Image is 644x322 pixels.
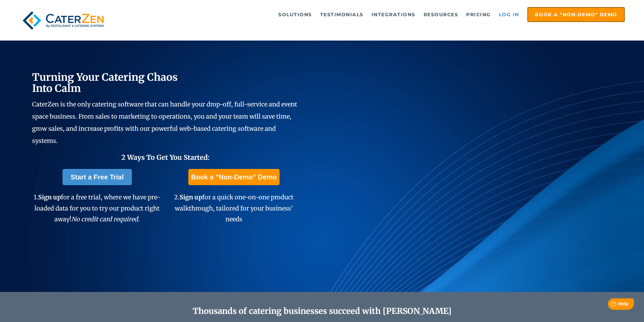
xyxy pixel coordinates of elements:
[63,169,132,185] a: Start a Free Trial
[34,193,160,223] span: 1. for a free trial, where we have pre-loaded data for you to try our product right away!
[71,215,140,223] em: No credit card required.
[463,8,494,21] a: Pricing
[19,7,107,34] img: caterzen
[174,193,293,223] span: 2. for a quick one-on-one product walkthrough, tailored for your business' needs
[527,7,625,22] a: Book a "Non-Demo" Demo
[275,8,315,21] a: Solutions
[584,296,637,315] iframe: Help widget launcher
[368,8,419,21] a: Integrations
[420,8,462,21] a: Resources
[65,306,580,316] h2: Thousands of catering businesses succeed with [PERSON_NAME]
[180,193,202,201] span: Sign up
[188,169,279,185] a: Book a "Non-Demo" Demo
[496,8,523,21] a: Log in
[32,71,178,95] span: Turning Your Catering Chaos Into Calm
[38,193,61,201] span: Sign up
[121,153,210,162] span: 2 Ways To Get You Started:
[123,7,625,22] div: Navigation Menu
[317,8,367,21] a: Testimonials
[32,100,297,145] span: CaterZen is the only catering software that can handle your drop-off, full-service and event spac...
